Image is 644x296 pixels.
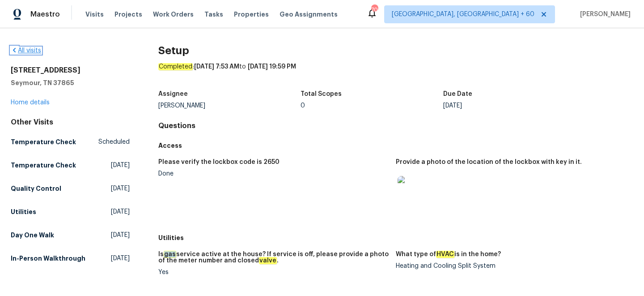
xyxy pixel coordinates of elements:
[158,121,633,130] h4: Questions
[280,10,338,19] span: Geo Assignments
[158,91,188,97] h5: Assignee
[11,231,54,240] h5: Day One Walk
[11,47,41,54] a: All visits
[576,10,631,19] span: [PERSON_NAME]
[11,137,76,146] h5: Temperature Check
[396,251,501,257] h5: What type of is in the home?
[11,180,130,197] a: Quality Control[DATE]
[30,10,60,19] span: Maestro
[11,207,36,216] h5: Utilities
[443,91,472,97] h5: Due Date
[11,99,50,106] a: Home details
[11,184,61,193] h5: Quality Control
[11,134,130,150] a: Temperature CheckScheduled
[114,10,142,19] span: Projects
[248,64,296,70] span: [DATE] 19:59 PM
[301,91,342,97] h5: Total Scopes
[158,171,389,177] div: Done
[111,184,130,193] span: [DATE]
[11,118,130,127] div: Other Visits
[392,10,534,19] span: [GEOGRAPHIC_DATA], [GEOGRAPHIC_DATA] + 60
[153,10,194,19] span: Work Orders
[259,257,277,264] em: valve
[11,250,130,266] a: In-Person Walkthrough[DATE]
[234,10,269,19] span: Properties
[11,254,85,263] h5: In-Person Walkthrough
[11,204,130,220] a: Utilities[DATE]
[158,233,633,242] h5: Utilities
[158,103,301,109] div: [PERSON_NAME]
[11,66,130,75] h2: [STREET_ADDRESS]
[158,63,193,70] em: Completed
[396,159,582,165] h5: Provide a photo of the location of the lockbox with key in it.
[11,78,130,87] h5: Seymour, TN 37865
[111,231,130,240] span: [DATE]
[98,137,130,146] span: Scheduled
[11,227,130,243] a: Day One Walk[DATE]
[301,103,443,109] div: 0
[158,46,633,55] h2: Setup
[158,269,389,275] div: Yes
[11,157,130,173] a: Temperature Check[DATE]
[85,10,104,19] span: Visits
[111,207,130,216] span: [DATE]
[436,251,454,258] em: HVAC
[158,62,633,86] div: : to
[443,103,586,109] div: [DATE]
[371,5,377,14] div: 703
[158,141,633,150] h5: Access
[111,161,130,170] span: [DATE]
[111,254,130,263] span: [DATE]
[396,263,626,269] div: Heating and Cooling Split System
[194,64,239,70] span: [DATE] 7:53 AM
[164,251,176,258] em: gas
[158,159,280,165] h5: Please verify the lockbox code is 2650
[11,161,76,170] h5: Temperature Check
[204,11,223,17] span: Tasks
[158,251,389,264] h5: Is service active at the house? If service is off, please provide a photo of the meter number and...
